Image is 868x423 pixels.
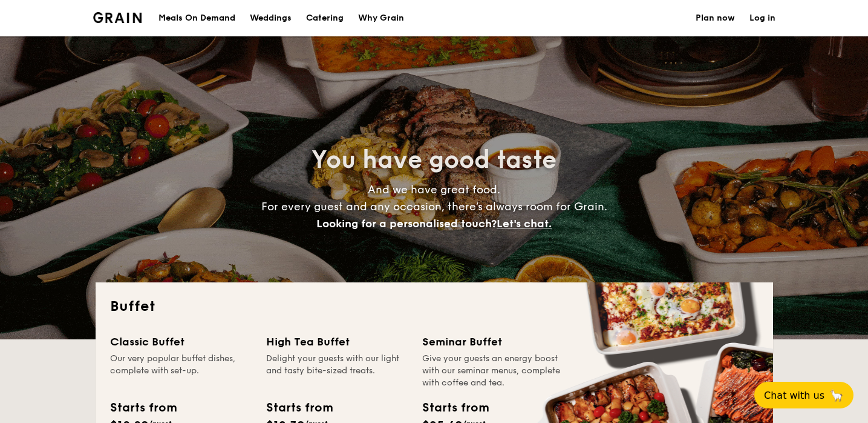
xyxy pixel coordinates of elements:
div: Starts from [422,399,488,417]
div: Delight your guests with our light and tasty bite-sized treats. [266,353,408,389]
span: 🦙 [829,388,844,402]
div: Starts from [266,399,332,417]
div: Starts from [110,399,176,417]
a: Logotype [93,12,142,23]
div: Give your guests an energy boost with our seminar menus, complete with coffee and tea. [422,353,564,389]
button: Chat with us🦙 [754,382,853,408]
div: Seminar Buffet [422,333,564,350]
span: Chat with us [764,390,824,401]
div: Classic Buffet [110,333,252,350]
div: Our very popular buffet dishes, complete with set-up. [110,353,252,389]
div: High Tea Buffet [266,333,408,350]
h2: Buffet [110,297,759,316]
img: Grain [93,12,142,23]
span: Let's chat. [497,217,552,230]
